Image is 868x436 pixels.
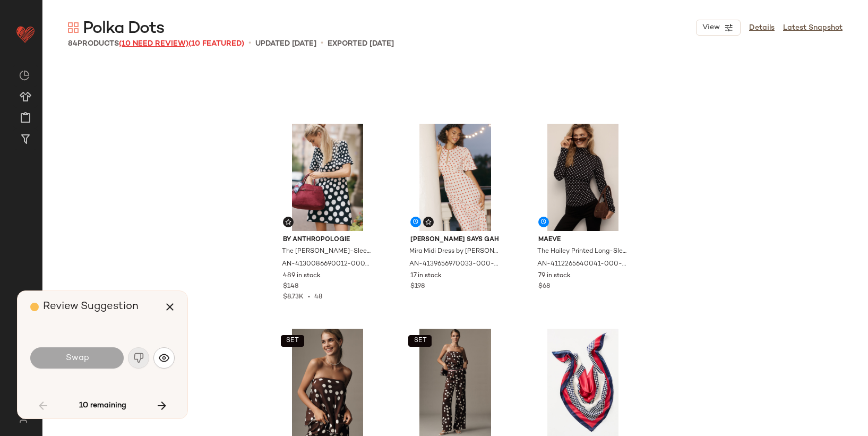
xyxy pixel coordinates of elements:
span: [PERSON_NAME] Says Gah [410,235,500,245]
span: 48 [314,294,322,301]
button: SET [281,335,304,347]
span: Mira Midi Dress by [PERSON_NAME] Says Gah, Women's, Size: XL, Polyester at Anthropologie [409,247,499,257]
span: 79 in stock [538,271,571,281]
span: View [702,23,720,32]
span: Maeve [538,235,628,245]
span: Review Suggestion [43,301,139,312]
span: 17 in stock [410,271,442,281]
span: • [321,37,323,50]
img: 4110652010089_029_b [274,329,381,436]
span: Polka Dots [83,18,164,39]
img: svg%3e [13,415,33,423]
p: updated [DATE] [255,38,316,49]
button: View [696,20,741,36]
span: AN-4130086690012-000-018 [282,260,372,269]
img: 4139656970033_069_b3 [402,124,509,231]
img: 4112265640041_001_b [530,124,637,231]
span: AN-4112265640041-000-001 [537,260,627,269]
span: 84 [68,40,78,48]
span: AN-4139656970033-000-069 [409,260,499,269]
img: svg%3e [425,219,432,225]
span: • [248,37,251,50]
span: The Hailey Printed Long-Sleeve Turtleneck Top by Maeve in Black, Women's, Size: XS, Cotton/Elasta... [537,247,627,257]
img: 4123652010053_029_b [402,329,509,436]
span: 10 remaining [79,401,126,411]
div: Products [68,38,244,49]
span: 489 in stock [283,271,321,281]
span: $148 [283,282,298,292]
span: SET [286,337,299,345]
span: By Anthropologie [283,235,373,245]
span: $8.73K [283,294,304,301]
img: svg%3e [285,219,291,225]
span: $198 [410,282,425,292]
button: SET [408,335,432,347]
a: Latest Snapshot [783,22,843,33]
img: svg%3e [19,70,30,81]
span: (10 Need Review) [119,40,188,48]
img: 102788718_041_b [530,329,637,436]
span: • [304,294,314,301]
img: heart_red.DM2ytmEG.svg [15,23,36,45]
span: The [PERSON_NAME]-Sleeve Mock-Neck Mod Mini Dress by Anthropologie in Black, Women's, Size: Large... [282,247,372,257]
span: SET [413,337,426,345]
img: svg%3e [68,22,79,33]
img: 4130086690012_018_b [274,124,381,231]
span: (10 Featured) [188,40,244,48]
p: Exported [DATE] [328,38,394,49]
span: $68 [538,282,550,292]
img: svg%3e [159,353,169,363]
a: Details [749,22,775,33]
